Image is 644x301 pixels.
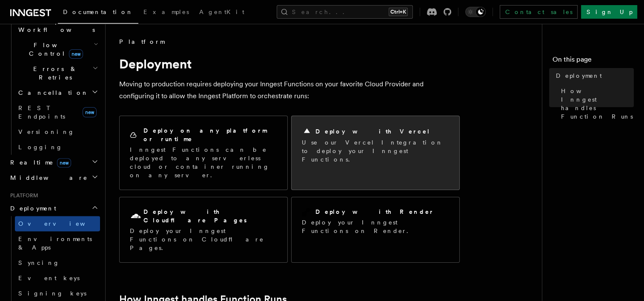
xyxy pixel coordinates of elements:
[7,204,56,213] span: Deployment
[7,155,100,170] button: Realtimenew
[315,127,430,136] h2: Deploy with Vercel
[556,71,602,80] span: Deployment
[119,37,164,46] span: Platform
[119,197,288,263] a: Deploy with Cloudflare PagesDeploy your Inngest Functions on Cloudflare Pages.
[552,68,634,83] a: Deployment
[138,3,194,23] a: Examples
[18,220,106,227] span: Overview
[15,124,100,139] a: Versioning
[15,65,92,82] span: Errors & Retries
[15,61,100,85] button: Errors & Retries
[18,144,63,150] span: Logging
[581,5,637,19] a: Sign Up
[18,290,86,297] span: Signing keys
[15,88,89,97] span: Cancellation
[558,83,634,124] a: How Inngest handles Function Runs
[15,139,100,155] a: Logging
[15,255,100,270] a: Syncing
[119,116,288,190] a: Deploy on any platform or runtimeInngest Functions can be deployed to any serverless cloud or con...
[15,41,94,58] span: Flow Control
[291,197,460,263] a: Deploy with RenderDeploy your Inngest Functions on Render.
[15,270,100,286] a: Event keys
[302,218,449,235] p: Deploy your Inngest Functions on Render.
[199,9,244,15] span: AgentKit
[7,201,100,216] button: Deployment
[18,105,65,120] span: REST Endpoints
[194,3,249,23] a: AgentKit
[561,87,634,121] span: How Inngest handles Function Runs
[83,107,97,117] span: new
[130,227,277,252] p: Deploy your Inngest Functions on Cloudflare Pages.
[7,158,71,167] span: Realtime
[130,145,277,179] p: Inngest Functions can be deployed to any serverless cloud or container running on any server.
[15,231,100,255] a: Environments & Apps
[119,78,460,102] p: Moving to production requires deploying your Inngest Functions on your favorite Cloud Provider an...
[119,56,460,71] h1: Deployment
[58,3,138,24] a: Documentation
[389,8,408,16] kbd: Ctrl+K
[7,173,88,182] span: Middleware
[15,216,100,231] a: Overview
[291,116,460,190] a: Deploy with VercelUse our Vercel Integration to deploy your Inngest Functions.
[143,126,277,143] h2: Deploy on any platform or runtime
[15,17,95,34] span: Steps & Workflows
[465,7,486,17] button: Toggle dark mode
[69,49,83,59] span: new
[18,236,92,251] span: Environments & Apps
[130,210,142,222] svg: Cloudflare
[18,275,80,281] span: Event keys
[57,158,71,168] span: new
[7,192,38,199] span: Platform
[15,100,100,124] a: REST Endpointsnew
[143,9,189,15] span: Examples
[277,5,413,19] button: Search...Ctrl+K
[15,286,100,301] a: Signing keys
[18,128,74,135] span: Versioning
[315,207,434,216] h2: Deploy with Render
[143,207,277,224] h2: Deploy with Cloudflare Pages
[63,9,133,15] span: Documentation
[500,5,578,19] a: Contact sales
[15,14,100,37] button: Steps & Workflows
[552,54,634,68] h4: On this page
[15,37,100,61] button: Flow Controlnew
[302,138,449,164] p: Use our Vercel Integration to deploy your Inngest Functions.
[15,85,100,100] button: Cancellation
[7,170,100,185] button: Middleware
[18,259,60,266] span: Syncing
